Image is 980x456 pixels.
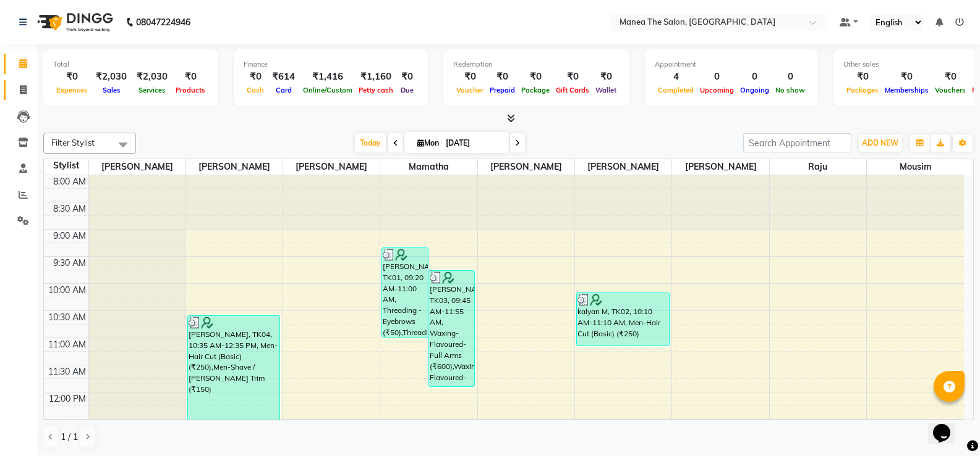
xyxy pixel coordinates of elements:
span: Cash [244,86,267,94]
b: 08047224946 [136,5,190,39]
div: 0 [737,70,772,84]
div: ₹0 [553,70,592,84]
button: ADD NEW [859,135,901,152]
div: [PERSON_NAME], TK04, 10:35 AM-12:35 PM, Men-Hair Cut (Basic) (₹250),Men-Shave / [PERSON_NAME] Tri... [188,316,279,423]
span: [PERSON_NAME] [89,159,185,175]
input: 2025-09-01 [442,134,504,152]
div: ₹0 [173,70,208,84]
div: ₹614 [267,70,300,84]
div: ₹2,030 [132,70,173,84]
span: mousim [867,159,964,175]
div: Finance [244,59,418,70]
span: Prepaid [487,86,518,94]
div: ₹0 [932,70,969,84]
span: [PERSON_NAME] [575,159,671,175]
span: ADD NEW [862,138,898,147]
span: Today [355,133,386,152]
span: Filter Stylist [51,138,95,147]
div: ₹2,030 [91,70,132,84]
span: Products [173,86,208,94]
span: Packages [843,86,882,94]
div: 0 [772,70,808,84]
div: ₹1,416 [300,70,356,84]
div: 10:00 AM [46,284,88,297]
span: Online/Custom [300,86,356,94]
span: No show [772,86,808,94]
span: Package [518,86,553,94]
div: ₹0 [396,70,418,84]
span: Sales [100,86,124,94]
div: 9:30 AM [51,257,88,270]
div: ₹0 [882,70,932,84]
div: 9:00 AM [51,230,88,243]
span: [PERSON_NAME] [478,159,574,175]
div: ₹0 [244,70,267,84]
div: ₹1,160 [356,70,396,84]
span: Services [135,86,169,94]
iframe: chat widget [928,407,968,444]
span: Completed [655,86,697,94]
span: Due [398,86,417,94]
div: 10:30 AM [46,311,88,324]
span: [PERSON_NAME] [672,159,769,175]
div: 8:00 AM [51,175,88,188]
div: 12:30 PM [46,420,88,433]
div: ₹0 [453,70,487,84]
span: [PERSON_NAME] [186,159,283,175]
div: ₹0 [592,70,620,84]
span: Ongoing [737,86,772,94]
div: 8:30 AM [51,202,88,215]
span: Voucher [453,86,487,94]
span: Card [273,86,295,94]
div: Appointment [655,59,808,70]
div: kalyan M, TK02, 10:10 AM-11:10 AM, Men-Hair Cut (Basic) (₹250) [577,293,668,346]
div: 11:30 AM [46,365,88,378]
span: Upcoming [697,86,737,94]
div: [PERSON_NAME], TK01, 09:20 AM-11:00 AM, Threading - Eyebrows (₹50),Threading - Forehead (₹50),Wax... [382,248,427,337]
input: Search Appointment [743,133,851,152]
div: ₹0 [487,70,518,84]
div: ₹0 [53,70,91,84]
div: Total [53,59,208,70]
span: Wallet [592,86,620,94]
span: Gift Cards [553,86,592,94]
div: ₹0 [518,70,553,84]
span: Raju [770,159,866,175]
div: 4 [655,70,697,84]
span: 1 / 1 [61,431,78,444]
div: Stylist [44,159,88,172]
div: 0 [697,70,737,84]
span: Mamatha [380,159,477,175]
div: 12:00 PM [46,392,88,405]
img: logo [32,5,116,39]
span: Mon [414,138,442,147]
span: Vouchers [932,86,969,94]
div: 11:00 AM [46,338,88,351]
div: [PERSON_NAME], TK03, 09:45 AM-11:55 AM, Waxing-Flavoured-Full Arms (₹600),Waxing-Flavoured-Under ... [429,271,474,386]
div: ₹0 [843,70,882,84]
span: Petty cash [356,86,396,94]
span: [PERSON_NAME] [283,159,380,175]
div: Redemption [453,59,620,70]
span: Memberships [882,86,932,94]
